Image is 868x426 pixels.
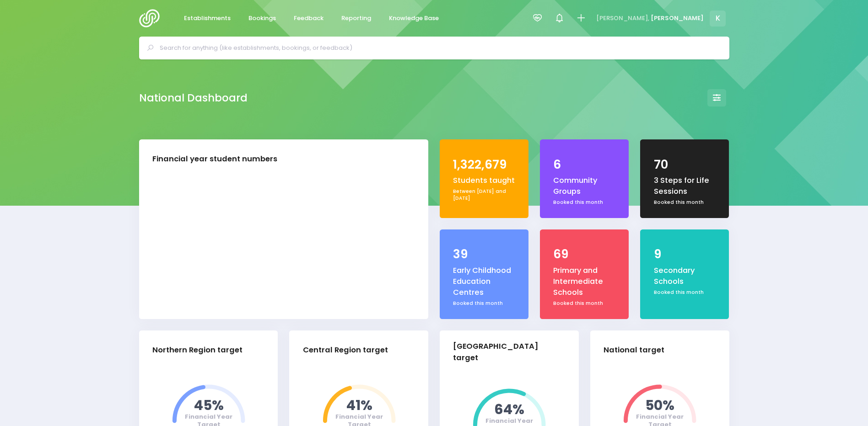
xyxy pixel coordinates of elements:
[553,245,615,263] div: 69
[596,14,649,23] span: [PERSON_NAME],
[248,14,276,23] span: Bookings
[303,345,388,356] div: Central Region target
[453,341,558,364] div: [GEOGRAPHIC_DATA] target
[654,199,716,206] div: Booked this month
[160,41,717,55] input: Search for anything (like establishments, bookings, or feedback)
[710,11,726,27] span: K
[553,300,615,307] div: Booked this month
[241,10,284,27] a: Bookings
[152,345,243,356] div: Northern Region target
[453,175,515,186] div: Students taught
[453,300,515,307] div: Booked this month
[294,14,323,23] span: Feedback
[152,154,277,165] div: Financial year student numbers
[286,10,331,27] a: Feedback
[654,156,716,174] div: 70
[654,245,716,263] div: 9
[654,265,716,288] div: Secondary Schools
[334,10,379,27] a: Reporting
[553,265,615,298] div: Primary and Intermediate Schools
[654,289,716,296] div: Booked this month
[553,156,615,174] div: 6
[651,14,704,23] span: [PERSON_NAME]
[382,10,447,27] a: Knowledge Base
[341,14,371,23] span: Reporting
[184,14,231,23] span: Establishments
[604,345,664,356] div: National target
[654,175,716,197] div: 3 Steps for Life Sessions
[139,9,165,27] img: Logo
[139,92,248,104] h2: National Dashboard
[453,245,515,263] div: 39
[177,10,238,27] a: Establishments
[453,188,515,202] div: Between [DATE] and [DATE]
[553,175,615,197] div: Community Groups
[389,14,439,23] span: Knowledge Base
[453,156,515,174] div: 1,322,679
[453,265,515,298] div: Early Childhood Education Centres
[553,199,615,206] div: Booked this month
